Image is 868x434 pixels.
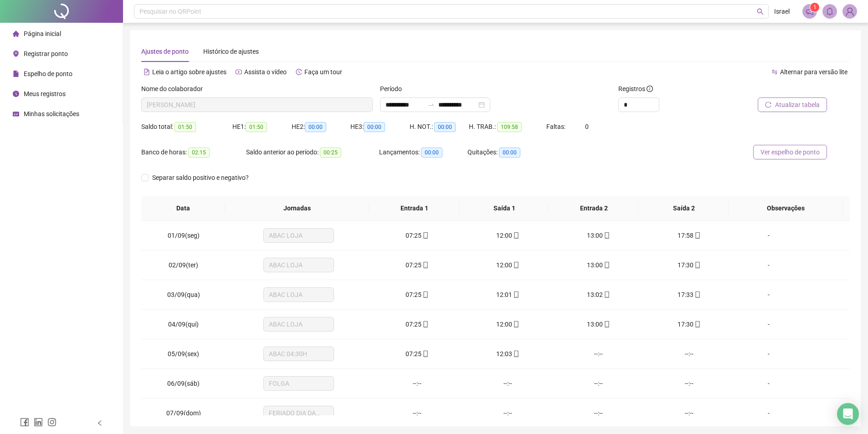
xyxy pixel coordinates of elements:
[470,378,546,388] div: --:--
[467,147,556,158] div: Quitações:
[560,290,637,300] div: 13:02
[736,203,836,213] span: Observações
[24,110,79,117] span: Minhas solicitações
[775,100,820,110] span: Atualizar tabela
[549,196,639,221] th: Entrada 2
[24,70,72,77] span: Espelho de ponto
[236,69,242,75] span: youtube
[742,408,796,418] div: -
[651,378,727,388] div: --:--
[379,319,455,329] div: 07:25
[603,321,610,327] span: mobile
[47,418,56,427] span: instagram
[765,102,771,108] span: reload
[421,148,442,158] span: 00:00
[188,148,210,158] span: 02:15
[512,351,519,357] span: mobile
[585,123,589,130] span: 0
[546,123,567,130] span: Faltas:
[246,122,267,132] span: 01:50
[742,319,796,329] div: -
[742,378,796,388] div: -
[167,291,200,298] span: 03/09(qua)
[97,420,103,426] span: left
[13,71,19,77] span: file
[379,147,467,158] div: Lançamentos:
[771,69,778,75] span: swap
[24,30,61,37] span: Página inicial
[379,260,455,270] div: 07:25
[269,347,329,361] span: ABAC 04:30H
[410,122,469,132] div: H. NOT.:
[470,290,546,300] div: 12:01
[693,291,701,298] span: mobile
[512,262,519,268] span: mobile
[141,84,209,94] label: Nome do colaborador
[603,232,610,239] span: mobile
[13,111,19,117] span: schedule
[742,290,796,300] div: -
[470,408,546,418] div: --:--
[618,84,653,94] span: Registros
[244,68,287,76] span: Assista o vídeo
[760,147,820,157] span: Ver espelho de ponto
[269,377,329,390] span: FOLGA
[379,290,455,300] div: 07:25
[512,232,519,239] span: mobile
[269,229,329,242] span: ABAC LOJA
[758,97,827,112] button: Atualizar tabela
[742,349,796,359] div: -
[175,122,196,132] span: 01:50
[693,321,701,327] span: mobile
[470,230,546,240] div: 12:00
[149,173,252,183] span: Separar saldo positivo e negativo?
[693,232,701,239] span: mobile
[152,68,226,76] span: Leia o artigo sobre ajustes
[225,196,370,221] th: Jornadas
[780,68,847,76] span: Alternar para versão lite
[651,319,727,329] div: 17:30
[753,145,827,159] button: Ver espelho de ponto
[469,122,546,132] div: H. TRAB.:
[379,378,455,388] div: --:--
[421,291,429,298] span: mobile
[560,319,637,329] div: 13:00
[603,262,610,268] span: mobile
[141,48,189,55] span: Ajustes de ponto
[651,260,727,270] div: 17:30
[24,90,66,97] span: Meus registros
[603,291,610,298] span: mobile
[497,122,522,132] span: 109:58
[459,196,549,221] th: Saída 1
[806,7,814,15] span: notification
[421,321,429,327] span: mobile
[837,403,859,425] div: Open Intercom Messenger
[269,258,329,272] span: ABAC LOJA
[141,196,225,221] th: Data
[651,290,727,300] div: 17:33
[168,350,199,357] span: 05/09(sex)
[757,8,764,15] span: search
[350,122,410,132] div: HE 3:
[370,196,459,221] th: Entrada 1
[427,101,435,108] span: swap-right
[470,349,546,359] div: 12:03
[421,351,429,357] span: mobile
[651,408,727,418] div: --:--
[292,122,351,132] div: HE 2:
[269,288,329,301] span: ABAC LOJA
[826,7,834,15] span: bell
[421,232,429,239] span: mobile
[647,86,653,92] span: info-circle
[203,48,259,55] span: Histórico de ajustes
[560,378,637,388] div: --:--
[742,230,796,240] div: -
[141,122,232,132] div: Saldo total:
[232,122,292,132] div: HE 1:
[560,408,637,418] div: --:--
[304,68,342,76] span: Faça um tour
[167,380,200,387] span: 06/09(sáb)
[742,260,796,270] div: -
[34,418,43,427] span: linkedin
[168,321,199,328] span: 04/09(qui)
